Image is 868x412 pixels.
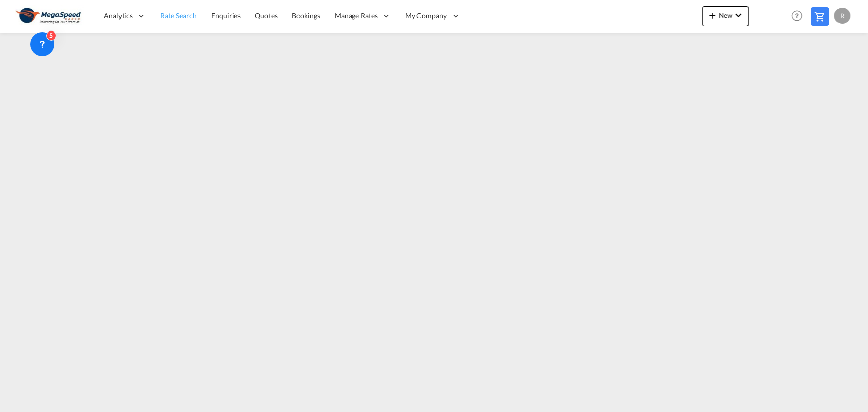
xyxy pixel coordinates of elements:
[405,11,447,21] span: My Company
[160,11,197,20] span: Rate Search
[15,5,84,27] img: ad002ba0aea611eda5429768204679d3.JPG
[834,8,850,24] div: R
[104,11,133,21] span: Analytics
[788,7,811,25] div: Help
[292,11,320,20] span: Bookings
[255,11,277,20] span: Quotes
[706,9,719,21] md-icon: icon-plus 400-fg
[702,6,749,26] button: icon-plus 400-fgNewicon-chevron-down
[732,9,744,21] md-icon: icon-chevron-down
[706,11,744,19] span: New
[788,7,805,24] span: Help
[335,11,378,21] span: Manage Rates
[211,11,241,20] span: Enquiries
